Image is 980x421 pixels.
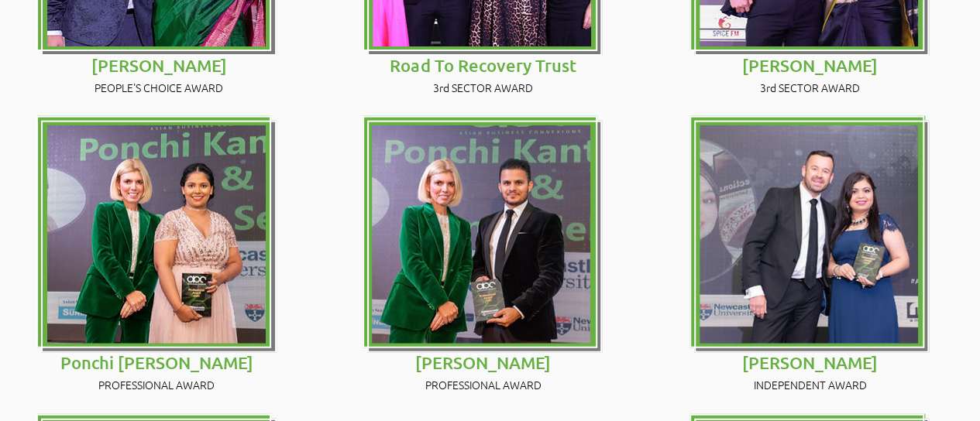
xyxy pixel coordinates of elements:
[47,125,266,344] img: HAQ_4795.jpg
[742,55,878,76] span: [PERSON_NAME]
[60,352,253,373] span: Ponchi [PERSON_NAME]
[753,377,866,392] span: INDEPENDENT AWARD
[390,55,576,76] span: Road To Recovery Trust
[425,377,541,392] span: PROFESSIONAL AWARD
[760,80,860,95] span: 3rd SECTOR AWARD
[98,377,215,392] span: PROFESSIONAL AWARD
[95,80,223,95] span: PEOPLE'S CHOICE AWARD
[742,352,878,373] span: [PERSON_NAME]
[372,125,590,344] img: aman sehgal.jpg
[700,125,918,344] img: HAQ_4647.jpg
[433,80,533,95] span: 3rd SECTOR AWARD
[91,55,227,76] span: [PERSON_NAME]
[415,352,551,373] span: [PERSON_NAME]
